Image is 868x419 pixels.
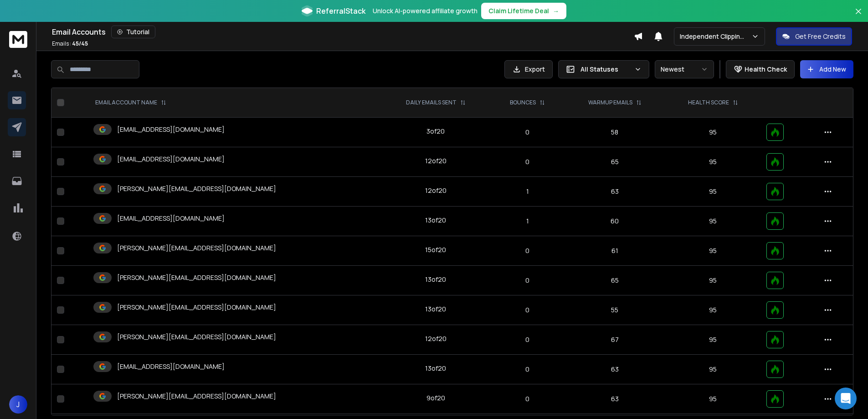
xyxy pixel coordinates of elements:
p: 1 [496,217,559,226]
td: 95 [665,295,761,325]
td: 67 [565,325,665,355]
p: HEALTH SCORE [688,99,729,106]
td: 95 [665,266,761,295]
p: 0 [496,305,559,315]
div: 9 of 20 [426,393,445,403]
p: Health Check [745,65,787,74]
p: 0 [496,394,559,403]
button: Get Free Credits [776,27,852,46]
p: [PERSON_NAME][EMAIL_ADDRESS][DOMAIN_NAME] [117,273,276,282]
p: Get Free Credits [795,32,846,41]
td: 95 [665,236,761,266]
p: 0 [496,276,559,285]
td: 63 [565,384,665,414]
td: 60 [565,207,665,236]
td: 95 [665,384,761,414]
span: ReferralStack [316,5,365,16]
button: Export [504,60,553,78]
p: [PERSON_NAME][EMAIL_ADDRESS][DOMAIN_NAME] [117,332,276,341]
p: [PERSON_NAME][EMAIL_ADDRESS][DOMAIN_NAME] [117,303,276,312]
button: Newest [655,60,714,78]
button: J [9,395,27,414]
div: 13 of 20 [425,275,446,284]
td: 95 [665,207,761,236]
div: Email Accounts [52,26,634,38]
div: 13 of 20 [425,364,446,373]
td: 95 [665,325,761,355]
button: Tutorial [111,26,155,38]
td: 95 [665,118,761,147]
p: WARMUP EMAILS [588,99,632,106]
td: 95 [665,147,761,177]
span: 45 / 45 [72,40,88,47]
span: → [553,6,559,16]
p: [EMAIL_ADDRESS][DOMAIN_NAME] [117,362,225,371]
td: 63 [565,177,665,207]
div: 15 of 20 [425,245,446,254]
div: 12 of 20 [425,186,447,195]
td: 58 [565,118,665,147]
p: Emails : [52,40,88,47]
p: 0 [496,246,559,255]
p: [EMAIL_ADDRESS][DOMAIN_NAME] [117,214,225,223]
div: 13 of 20 [425,216,446,225]
td: 95 [665,355,761,384]
td: 61 [565,236,665,266]
p: DAILY EMAILS SENT [406,99,457,106]
p: 0 [496,335,559,344]
p: 1 [496,187,559,196]
p: [PERSON_NAME][EMAIL_ADDRESS][DOMAIN_NAME] [117,243,276,253]
td: 95 [665,177,761,207]
td: 65 [565,147,665,177]
p: Unlock AI-powered affiliate growth [373,6,478,16]
p: [EMAIL_ADDRESS][DOMAIN_NAME] [117,155,225,164]
p: [PERSON_NAME][EMAIL_ADDRESS][DOMAIN_NAME] [117,184,276,193]
p: 0 [496,365,559,374]
button: Claim Lifetime Deal→ [481,3,566,19]
button: Add New [800,60,853,78]
td: 63 [565,355,665,384]
div: 12 of 20 [425,156,447,166]
p: Independent Clipping Path [680,32,751,41]
p: 0 [496,157,559,166]
td: 65 [565,266,665,295]
div: 12 of 20 [425,334,447,343]
div: EMAIL ACCOUNT NAME [95,99,166,106]
td: 55 [565,295,665,325]
button: Close banner [853,5,864,27]
div: 13 of 20 [425,305,446,314]
p: [PERSON_NAME][EMAIL_ADDRESS][DOMAIN_NAME] [117,392,276,401]
div: 3 of 20 [426,127,445,136]
p: BOUNCES [510,99,536,106]
button: Health Check [726,60,795,78]
p: [EMAIL_ADDRESS][DOMAIN_NAME] [117,125,225,134]
p: 0 [496,128,559,137]
p: All Statuses [580,65,631,74]
div: Open Intercom Messenger [835,388,857,409]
